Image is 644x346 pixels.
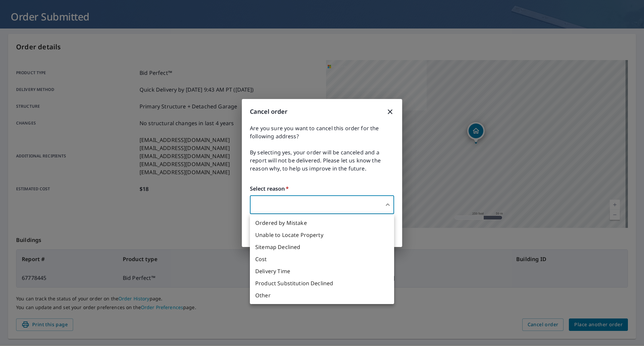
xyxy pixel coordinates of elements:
[250,277,394,289] li: Product Substitution Declined
[250,229,394,241] li: Unable to Locate Property
[250,265,394,277] li: Delivery Time
[250,217,394,229] li: Ordered by Mistake
[250,253,394,265] li: Cost
[250,289,394,301] li: Other
[250,241,394,253] li: Sitemap Declined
